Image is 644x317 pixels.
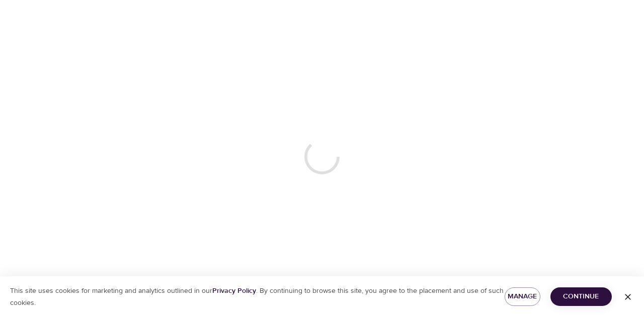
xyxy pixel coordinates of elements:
[212,286,256,295] a: Privacy Policy
[558,290,604,303] span: Continue
[505,287,540,306] button: Manage
[513,290,532,303] span: Manage
[550,287,612,306] button: Continue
